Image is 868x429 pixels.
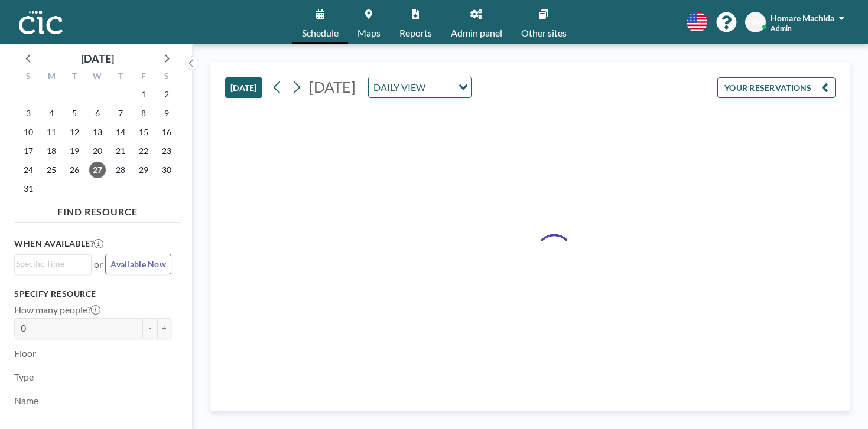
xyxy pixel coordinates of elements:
span: Thursday, August 14, 2025 [112,124,129,140]
div: T [109,70,132,85]
span: Friday, August 1, 2025 [135,86,152,103]
span: Friday, August 15, 2025 [135,124,152,140]
div: [DATE] [81,50,114,67]
div: Search for option [15,255,91,273]
span: Admin [771,24,792,32]
span: Schedule [302,28,339,38]
h4: FIND RESOURCE [14,201,181,218]
button: [DATE] [225,77,262,98]
span: Available Now [110,259,166,269]
span: Saturday, August 16, 2025 [158,124,175,140]
span: Saturday, August 23, 2025 [158,143,175,159]
span: Maps [357,28,381,38]
span: Friday, August 22, 2025 [135,143,152,159]
span: Sunday, August 31, 2025 [20,181,37,197]
span: Reports [399,28,432,38]
input: Search for option [429,80,451,95]
span: Tuesday, August 26, 2025 [66,162,83,178]
div: T [63,70,86,85]
span: Friday, August 29, 2025 [135,162,152,178]
div: F [132,70,155,85]
span: [DATE] [309,78,356,96]
button: - [143,318,157,338]
label: Floor [14,348,36,359]
span: Sunday, August 24, 2025 [20,162,37,178]
div: Search for option [369,77,471,97]
span: DAILY VIEW [371,80,428,95]
div: S [155,70,178,85]
span: Sunday, August 3, 2025 [20,105,37,122]
span: Thursday, August 21, 2025 [112,143,129,159]
span: Tuesday, August 5, 2025 [66,105,83,122]
div: S [17,70,40,85]
span: or [94,258,103,270]
span: Sunday, August 10, 2025 [20,124,37,140]
span: Admin panel [451,28,502,38]
span: Wednesday, August 27, 2025 [89,162,106,178]
span: Wednesday, August 13, 2025 [89,124,106,140]
span: Thursday, August 7, 2025 [112,105,129,122]
span: Tuesday, August 19, 2025 [66,143,83,159]
label: Name [14,395,38,407]
span: Thursday, August 28, 2025 [112,162,129,178]
span: Monday, August 11, 2025 [43,124,60,140]
img: organization-logo [19,11,63,34]
span: Wednesday, August 6, 2025 [89,105,106,122]
button: Available Now [105,254,171,274]
button: + [157,318,171,338]
label: How many people? [14,304,100,316]
span: Wednesday, August 20, 2025 [89,143,106,159]
h3: Specify resource [14,289,171,299]
span: Other sites [521,28,567,38]
span: Saturday, August 30, 2025 [158,162,175,178]
label: Type [14,371,34,383]
span: Monday, August 25, 2025 [43,162,60,178]
div: W [86,70,109,85]
span: Saturday, August 9, 2025 [158,105,175,122]
div: M [40,70,63,85]
span: Homare Machida [771,13,834,23]
span: Monday, August 4, 2025 [43,105,60,122]
button: YOUR RESERVATIONS [717,77,836,98]
span: Tuesday, August 12, 2025 [66,124,83,140]
span: Monday, August 18, 2025 [43,143,60,159]
span: Friday, August 8, 2025 [135,105,152,122]
input: Search for option [16,257,84,270]
span: Saturday, August 2, 2025 [158,86,175,103]
span: Sunday, August 17, 2025 [20,143,37,159]
span: HM [749,17,763,28]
